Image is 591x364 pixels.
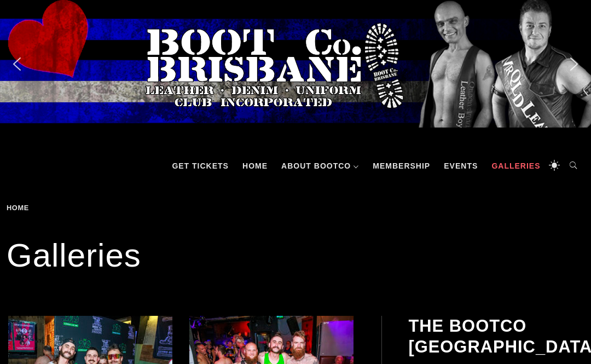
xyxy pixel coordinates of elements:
img: previous arrow [8,55,26,73]
div: Breadcrumbs [7,204,92,212]
a: Home [237,149,273,182]
a: About BootCo [276,149,364,182]
a: Galleries [486,149,546,182]
h2: The BootCo [GEOGRAPHIC_DATA] [408,316,583,356]
h1: Galleries [7,234,584,278]
a: GET TICKETS [166,149,234,182]
a: Membership [367,149,436,182]
img: next arrow [565,55,583,73]
a: Events [438,149,483,182]
a: Home [7,204,33,212]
